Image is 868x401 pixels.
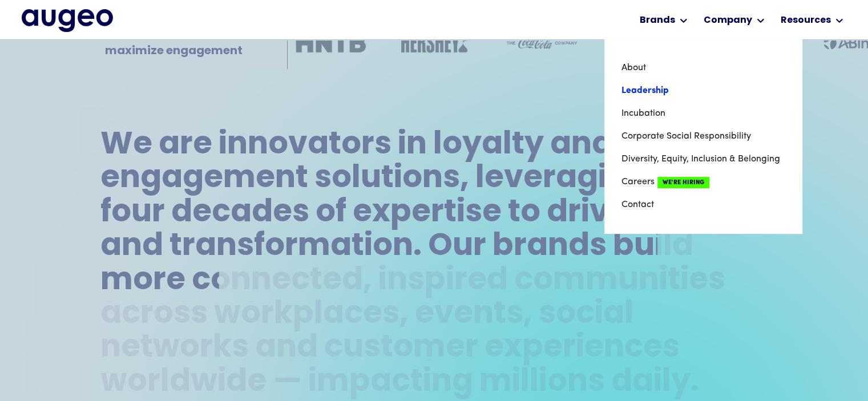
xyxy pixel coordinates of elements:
[621,79,785,102] a: Leadership
[604,39,802,233] nav: Company
[621,193,785,216] a: Contact
[781,14,831,27] div: Resources
[704,14,752,27] div: Company
[621,148,785,171] a: Diversity, Equity, Inclusion & Belonging
[640,14,675,27] div: Brands
[621,125,785,148] a: Corporate Social Responsibility
[22,9,113,33] a: home
[657,177,709,188] span: We're Hiring
[621,171,785,193] a: CareersWe're Hiring
[621,102,785,125] a: Incubation
[621,56,785,79] a: About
